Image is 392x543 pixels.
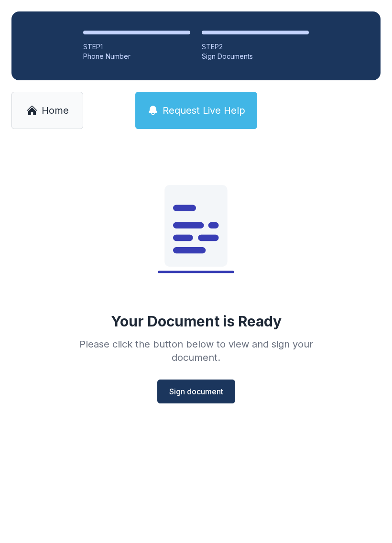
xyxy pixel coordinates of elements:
[58,337,334,364] div: Please click the button below to view and sign your document.
[163,104,245,117] span: Request Live Help
[111,313,282,330] div: Your Document is Ready
[83,52,190,61] div: Phone Number
[202,42,309,52] div: STEP 2
[83,42,190,52] div: STEP 1
[202,52,309,61] div: Sign Documents
[169,386,223,397] span: Sign document
[42,104,69,117] span: Home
